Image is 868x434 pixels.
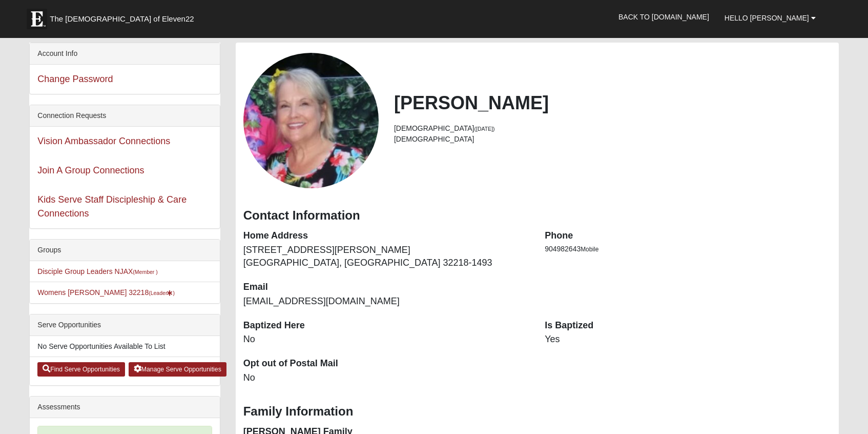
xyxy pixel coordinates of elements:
[581,246,598,253] span: Mobile
[243,333,529,346] dd: No
[37,165,144,175] a: Join A Group Connections
[611,4,717,30] a: Back to [DOMAIN_NAME]
[22,4,226,29] a: The [DEMOGRAPHIC_DATA] of Eleven22
[27,9,47,29] img: Eleven22 logo
[37,74,113,84] a: Change Password
[37,194,187,219] a: Kids Serve Staff Discipleship & Care Connections
[50,14,194,24] span: The [DEMOGRAPHIC_DATA] of Eleven22
[30,336,219,357] li: No Serve Opportunities Available To List
[243,319,529,332] dt: Baptized Here
[30,314,219,336] div: Serve Opportunities
[133,269,157,275] small: (Member )
[243,244,529,270] dd: [STREET_ADDRESS][PERSON_NAME] [GEOGRAPHIC_DATA], [GEOGRAPHIC_DATA] 32218-1493
[129,362,226,377] a: Manage Serve Opportunities
[243,281,529,294] dt: Email
[394,92,831,114] h2: [PERSON_NAME]
[545,229,831,243] dt: Phone
[37,288,175,297] a: Womens [PERSON_NAME] 32218(Leader)
[394,123,831,134] li: [DEMOGRAPHIC_DATA]
[243,208,831,223] h3: Contact Information
[545,244,831,254] li: 904982643
[30,105,219,127] div: Connection Requests
[37,136,170,146] a: Vision Ambassador Connections
[243,404,831,419] h3: Family Information
[30,240,219,261] div: Groups
[30,397,219,418] div: Assessments
[545,333,831,346] dd: Yes
[243,371,529,385] dd: No
[149,290,175,296] small: (Leader )
[394,134,831,145] li: [DEMOGRAPHIC_DATA]
[37,362,125,377] a: Find Serve Opportunities
[474,126,495,132] small: ([DATE])
[243,295,529,308] dd: [EMAIL_ADDRESS][DOMAIN_NAME]
[545,319,831,332] dt: Is Baptized
[725,14,809,22] span: Hello [PERSON_NAME]
[243,357,529,370] dt: Opt out of Postal Mail
[30,43,219,65] div: Account Info
[717,5,823,31] a: Hello [PERSON_NAME]
[243,53,379,188] a: View Fullsize Photo
[37,267,157,275] a: Disciple Group Leaders NJAX(Member )
[243,229,529,243] dt: Home Address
